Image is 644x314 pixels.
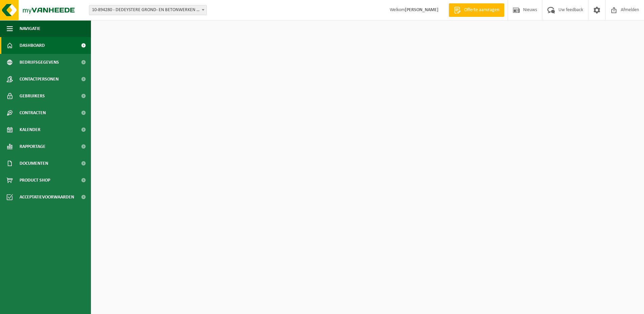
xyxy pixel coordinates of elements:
span: Documenten [20,155,48,172]
span: Offerte aanvragen [462,7,501,13]
span: Bedrijfsgegevens [20,54,59,71]
span: Rapportage [20,138,45,155]
span: Navigatie [20,20,40,37]
span: 10-894280 - DEDEYSTERE GROND- EN BETONWERKEN - DEINZE [89,5,206,15]
span: Acceptatievoorwaarden [20,189,74,206]
span: Product Shop [20,172,50,189]
strong: [PERSON_NAME] [405,7,439,12]
span: Kalender [20,121,40,138]
span: Dashboard [20,37,45,54]
span: 10-894280 - DEDEYSTERE GROND- EN BETONWERKEN - DEINZE [89,5,207,15]
span: Gebruikers [20,88,45,104]
span: Contactpersonen [20,71,59,88]
span: Contracten [20,104,46,121]
a: Offerte aanvragen [449,3,504,17]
